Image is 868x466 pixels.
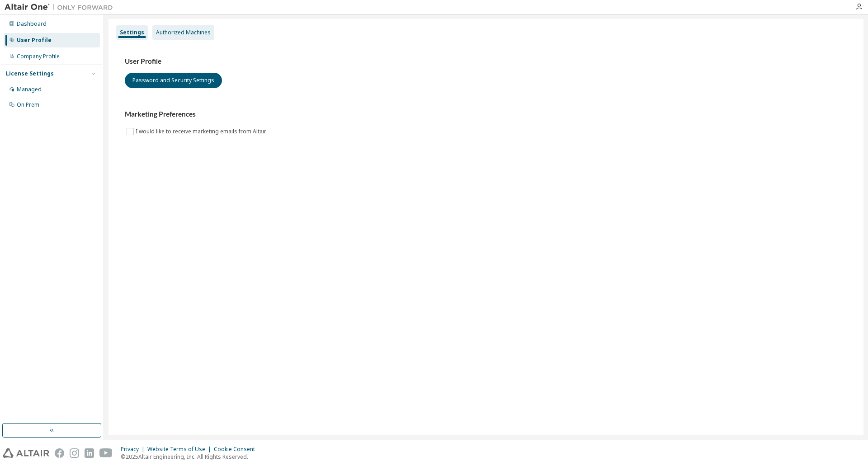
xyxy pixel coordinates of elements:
[5,3,118,12] img: Altair One
[70,448,79,458] img: instagram.svg
[136,126,268,137] label: I would like to receive marketing emails from Altair
[99,448,113,458] img: youtube.svg
[125,57,847,66] h3: User Profile
[17,53,60,60] div: Company Profile
[125,73,222,88] button: Password and Security Settings
[121,446,147,453] div: Privacy
[85,448,94,458] img: linkedin.svg
[120,29,144,36] div: Settings
[17,37,52,44] div: User Profile
[17,86,42,93] div: Managed
[121,453,260,461] p: © 2025 Altair Engineering, Inc. All Rights Reserved.
[17,101,39,108] div: On Prem
[55,448,64,458] img: facebook.svg
[3,448,49,458] img: altair_logo.svg
[17,20,47,28] div: Dashboard
[147,446,214,453] div: Website Terms of Use
[125,110,847,119] h3: Marketing Preferences
[6,70,54,77] div: License Settings
[214,446,260,453] div: Cookie Consent
[156,29,211,36] div: Authorized Machines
